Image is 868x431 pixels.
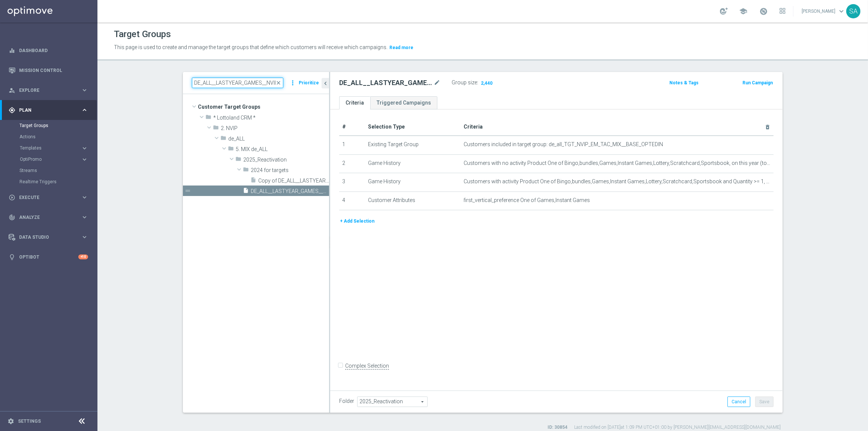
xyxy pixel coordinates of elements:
button: + Add Selection [339,217,375,225]
button: equalizer Dashboard [8,48,88,54]
th: # [339,118,365,136]
i: gps_fixed [9,107,15,114]
span: de_ALL [228,136,329,142]
div: Dashboard [9,40,88,60]
button: play_circle_outline Execute keyboard_arrow_right [8,195,88,201]
i: equalizer [9,47,15,54]
a: Dashboard [19,40,88,60]
span: Copy of DE_ALL__LASTYEAR_GAMES__NVIP_EMA_TAC_MIX [258,178,329,184]
span: first_vertical_preference One of Games,Instant Games [464,197,590,204]
h2: DE_ALL__LASTYEAR_GAMES__NVIP_EMA_TAC_MIX [339,78,432,87]
a: Optibot [19,247,78,267]
label: Group size [452,79,477,86]
span: Explore [19,88,81,93]
button: Mission Control [8,67,88,73]
div: Target Groups [19,120,97,131]
th: Selection Type [365,118,461,136]
div: Actions [19,131,97,142]
span: 5. MIX de_ALL [236,146,329,153]
div: Plan [9,107,81,114]
a: Streams [19,168,78,174]
a: Mission Control [19,60,88,80]
i: keyboard_arrow_right [81,214,88,221]
div: Data Studio [9,234,81,241]
i: keyboard_arrow_right [81,156,88,163]
i: more_vert [289,78,296,88]
i: track_changes [9,214,15,221]
i: folder [213,124,219,133]
i: keyboard_arrow_right [81,233,88,241]
div: OptiPromo [20,157,81,162]
div: +10 [78,254,88,259]
div: Streams [19,165,97,176]
button: gps_fixed Plan keyboard_arrow_right [8,107,88,113]
span: This page is used to create and manage the target groups that define which customers will receive... [114,44,388,50]
span: keyboard_arrow_down [837,7,846,15]
i: keyboard_arrow_right [81,145,88,152]
span: school [739,7,747,15]
a: Target Groups [19,123,78,129]
button: chevron_left [322,78,329,88]
button: Read more [389,43,414,52]
i: chevron_left [322,80,329,87]
button: Notes & Tags [669,79,699,87]
span: Criteria [464,124,483,130]
button: OptiPromo keyboard_arrow_right [19,156,88,162]
span: OptiPromo [20,157,73,162]
span: * Lottoland CRM * [213,115,329,121]
i: keyboard_arrow_right [81,106,88,114]
i: folder [235,156,241,165]
span: 2. NVIP [221,125,329,132]
span: Analyze [19,215,81,220]
button: Run Campaign [742,79,774,87]
td: 1 [339,136,365,154]
a: [PERSON_NAME]keyboard_arrow_down [801,6,846,17]
div: Templates [19,142,97,154]
button: lightbulb Optibot +10 [8,254,88,260]
div: Realtime Triggers [19,176,97,187]
td: Customer Attributes [365,192,461,210]
a: Triggered Campaigns [370,96,437,109]
a: Actions [19,134,78,140]
button: Save [755,397,774,407]
div: OptiPromo [19,154,97,165]
input: Quick find group or folder [192,78,283,88]
span: close [275,80,281,86]
button: track_changes Analyze keyboard_arrow_right [8,214,88,220]
span: Data Studio [19,235,81,239]
i: mode_edit [434,78,440,87]
td: 2 [339,154,365,173]
i: play_circle_outline [9,194,15,201]
button: Data Studio keyboard_arrow_right [8,234,88,240]
button: Templates keyboard_arrow_right [19,145,88,151]
span: Plan [19,108,81,112]
i: folder [228,145,234,154]
span: Customers with activity Product One of Bingo,bundles,Games,Instant Games,Lottery,Scratchcard,Spor... [464,178,771,185]
label: ID: 30854 [548,424,567,431]
span: Customers included in target group: de_all_TGT_NVIP_EM_TAC_MIX__BASE_OPTEDIN [464,141,663,148]
i: insert_drive_file [243,187,249,196]
label: : [477,79,478,86]
h1: Target Groups [114,29,171,40]
span: 2024 for targets [251,167,329,174]
i: folder [205,114,211,123]
label: Complex Selection [345,362,389,370]
a: Settings [18,419,41,424]
span: 2025_Reactivation [243,157,329,163]
span: 2,440 [480,80,493,87]
label: Folder [339,398,354,404]
span: Execute [19,195,81,200]
div: Analyze [9,214,81,221]
div: Mission Control [9,60,88,80]
a: Criteria [339,96,370,109]
td: 3 [339,173,365,192]
i: lightbulb [9,254,15,260]
i: insert_drive_file [250,177,256,186]
button: Prioritize [298,78,320,88]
